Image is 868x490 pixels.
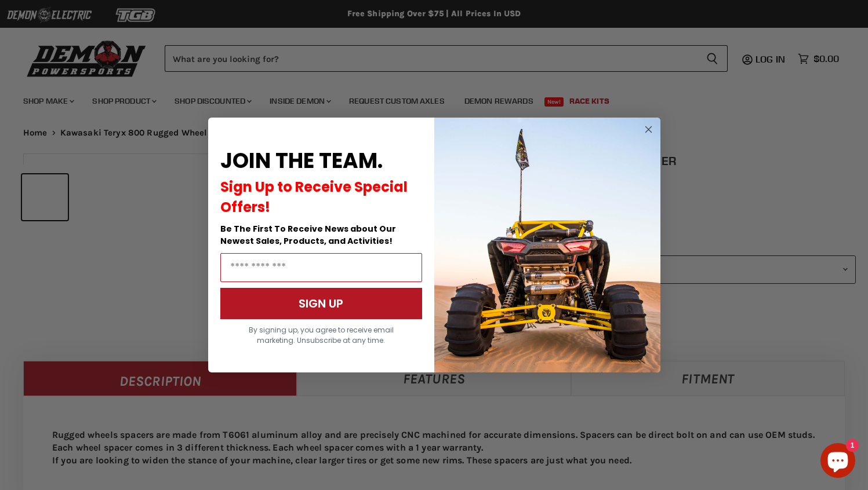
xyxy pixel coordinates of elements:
[220,288,422,319] button: SIGN UP
[641,122,656,137] button: Close dialog
[220,177,408,217] span: Sign Up to Receive Special Offers!
[220,253,422,282] input: Email Address
[817,443,859,481] inbox-online-store-chat: Shopify online store chat
[220,223,396,247] span: Be The First To Receive News about Our Newest Sales, Products, and Activities!
[434,118,660,372] img: a9095488-b6e7-41ba-879d-588abfab540b.jpeg
[220,146,383,175] span: JOIN THE TEAM.
[249,325,394,345] span: By signing up, you agree to receive email marketing. Unsubscribe at any time.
